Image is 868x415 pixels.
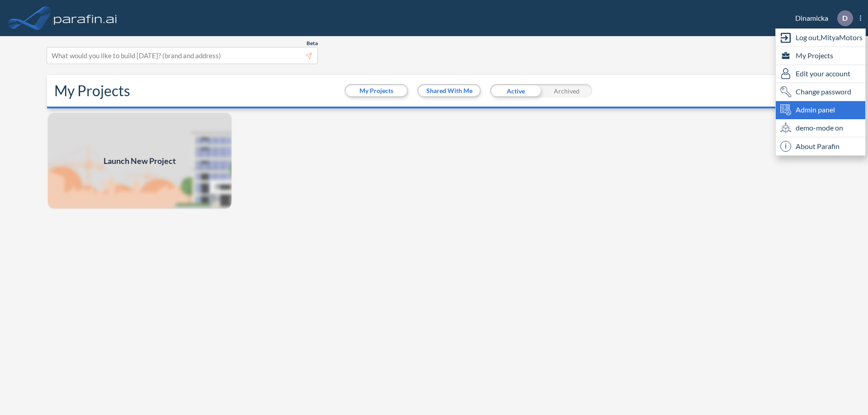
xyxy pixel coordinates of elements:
button: Shared With Me [419,85,480,96]
div: demo-mode on [776,119,865,137]
img: add [47,112,232,210]
img: logo [52,9,119,27]
div: Active [490,84,541,98]
a: Launch New Project [47,112,232,210]
span: About Parafin [796,141,840,152]
div: Archived [541,84,592,98]
span: Log out, MityaMotors [796,32,863,43]
div: Log out [776,29,865,47]
span: Admin panel [796,104,835,115]
div: Edit user [776,65,865,83]
div: Dinamicka [782,10,861,26]
div: About Parafin [776,137,865,155]
span: Beta [307,40,318,47]
span: i [780,141,791,152]
div: Change password [776,83,865,101]
span: demo-mode on [796,122,843,133]
div: My Projects [776,47,865,65]
button: My Projects [346,85,407,96]
span: Change password [796,86,851,97]
h2: My Projects [54,82,130,99]
div: Admin panel [776,101,865,119]
span: Edit your account [796,68,850,79]
span: Launch New Project [104,155,176,167]
p: D [842,14,848,22]
span: My Projects [796,50,833,61]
